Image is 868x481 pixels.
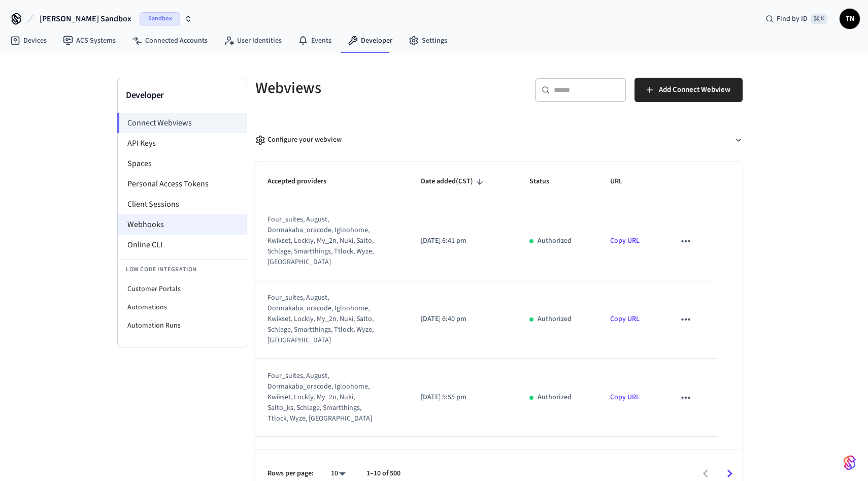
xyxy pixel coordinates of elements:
a: Settings [400,31,455,50]
li: Webhooks [118,214,247,235]
h3: Developer [126,88,239,103]
div: Find by ID⌘ K [757,10,836,28]
button: Configure your webview [255,126,743,153]
span: ⌘ K [811,14,827,24]
span: URL [610,174,636,189]
h5: Webviews [255,78,493,99]
li: Online CLI [118,235,247,255]
p: Authorized [538,314,572,325]
span: [PERSON_NAME] Sandbox [40,13,131,25]
p: [DATE] 6:40 pm [421,314,505,325]
p: [DATE] 6:41 pm [421,236,505,246]
span: TN [841,10,859,28]
img: SeamLogoGradient.69752ec5.svg [844,455,856,471]
li: API Keys [118,133,247,153]
button: TN [840,9,860,29]
li: Automations [118,298,247,316]
span: Add Connect Webview [659,83,730,97]
a: Copy URL [610,314,640,324]
p: Authorized [538,236,572,246]
li: Spaces [118,153,247,174]
a: Copy URL [610,236,640,246]
p: 1–10 of 500 [366,468,400,479]
li: Automation Runs [118,316,247,335]
div: four_suites, august, dormakaba_oracode, igloohome, kwikset, lockly, my_2n, nuki, salto_ks, schlag... [268,371,384,424]
button: Add Connect Webview [635,78,743,102]
span: Find by ID [777,14,808,24]
a: ACS Systems [55,31,124,50]
a: Connected Accounts [124,31,216,50]
a: Developer [340,31,400,50]
span: Status [529,174,562,189]
span: Date added(CST) [421,174,486,189]
a: Copy URL [610,392,640,402]
li: Low Code Integration [118,259,247,280]
span: Sandbox [140,12,180,25]
div: Configure your webview [255,135,342,145]
li: Connect Webviews [117,113,247,133]
a: Events [290,31,340,50]
div: 10 [326,466,350,481]
li: Personal Access Tokens [118,174,247,194]
a: User Identities [216,31,290,50]
li: Customer Portals [118,280,247,298]
a: Devices [2,31,55,50]
li: Client Sessions [118,194,247,214]
span: Accepted providers [268,174,340,189]
div: four_suites, august, dormakaba_oracode, igloohome, kwikset, lockly, my_2n, nuki, salto, schlage, ... [268,214,384,268]
p: Authorized [538,392,572,403]
p: [DATE] 5:55 pm [421,392,505,403]
div: four_suites, august, dormakaba_oracode, igloohome, kwikset, lockly, my_2n, nuki, salto, schlage, ... [268,293,384,346]
p: Rows per page: [268,468,314,479]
